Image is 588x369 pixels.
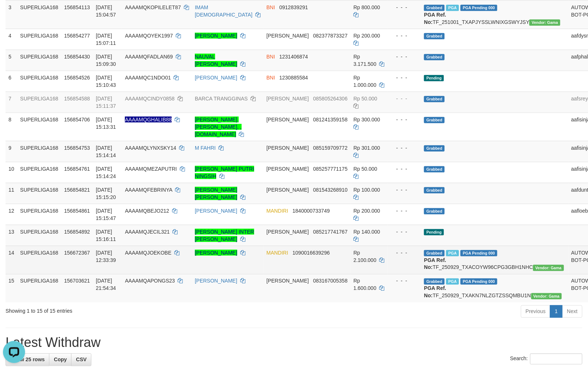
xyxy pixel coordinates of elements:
[266,54,275,60] span: BNI
[6,50,17,71] td: 5
[461,250,497,256] span: PGA Pending
[71,354,91,366] a: CSV
[424,187,445,194] span: Grabbed
[530,354,582,365] input: Search:
[266,187,309,193] span: [PERSON_NAME]
[125,33,173,39] span: AAAAMQOYEK1997
[266,250,288,256] span: MANDIRI
[266,229,309,235] span: [PERSON_NAME]
[17,92,62,113] td: SUPERLIGA168
[391,32,419,39] div: - - -
[424,5,445,11] span: Grabbed
[64,208,90,214] span: 156854861
[424,33,445,39] span: Grabbed
[424,12,446,25] b: PGA Ref. No:
[96,117,116,130] span: [DATE] 15:13:31
[3,3,25,25] button: Open LiveChat chat widget
[64,33,90,39] span: 156854277
[6,246,17,274] td: 14
[354,229,380,235] span: Rp 140.000
[313,166,347,172] span: Copy 085257771175 to clipboard
[6,141,17,162] td: 9
[313,187,347,193] span: Copy 081543268910 to clipboard
[279,75,308,81] span: Copy 1230885584 to clipboard
[195,117,242,137] a: [PERSON_NAME]. [PERSON_NAME], , [DOMAIN_NAME]
[64,166,90,172] span: 156854761
[6,305,239,315] div: Showing 1 to 15 of 15 entries
[64,187,90,193] span: 156854821
[391,144,419,152] div: - - -
[64,75,90,81] span: 156854526
[266,117,309,123] span: [PERSON_NAME]
[17,71,62,92] td: SUPERLIGA168
[354,166,378,172] span: Rp 50.000
[266,166,309,172] span: [PERSON_NAME]
[424,166,445,173] span: Grabbed
[64,229,90,235] span: 156854892
[424,278,445,285] span: Grabbed
[17,274,62,302] td: SUPERLIGA168
[461,278,497,285] span: PGA Pending
[391,116,419,123] div: - - -
[17,141,62,162] td: SUPERLIGA168
[125,187,172,193] span: AAAAMQFEBRINYA
[424,75,444,81] span: Pending
[354,250,377,263] span: Rp 2.100.000
[391,95,419,102] div: - - -
[461,5,497,11] span: PGA Pending
[125,250,171,256] span: AAAAMQJOEKOBE
[96,54,116,67] span: [DATE] 15:09:30
[6,162,17,183] td: 10
[64,117,90,123] span: 156854706
[424,250,445,256] span: Grabbed
[96,4,116,18] span: [DATE] 15:04:57
[424,145,445,152] span: Grabbed
[354,54,377,67] span: Rp 3.171.500
[266,145,309,151] span: [PERSON_NAME]
[125,229,169,235] span: AAAAMQJECIL321
[391,228,419,235] div: - - -
[313,96,347,102] span: Copy 085805264306 to clipboard
[313,33,347,39] span: Copy 082377873327 to clipboard
[391,207,419,214] div: - - -
[195,166,254,179] a: [PERSON_NAME] PUTRI NINGSIH
[125,54,173,60] span: AAAAMQFADLAN69
[354,117,380,123] span: Rp 300.000
[6,0,17,29] td: 3
[391,74,419,81] div: - - -
[64,4,90,10] span: 156854113
[279,54,308,60] span: Copy 1231406874 to clipboard
[96,187,116,200] span: [DATE] 15:15:20
[354,187,380,193] span: Rp 100.000
[17,113,62,141] td: SUPERLIGA168
[510,354,582,365] label: Search:
[424,117,445,123] span: Grabbed
[125,208,169,214] span: AAAAMQBEJO212
[391,4,419,11] div: - - -
[49,354,71,366] a: Copy
[531,293,562,299] span: Vendor URL: https://trx31.1velocity.biz
[96,96,116,109] span: [DATE] 15:11:37
[279,4,308,10] span: Copy 0912839291 to clipboard
[391,277,419,285] div: - - -
[96,145,116,158] span: [DATE] 15:14:14
[96,250,116,263] span: [DATE] 12:33:39
[96,166,116,179] span: [DATE] 15:14:24
[6,92,17,113] td: 7
[195,250,237,256] a: [PERSON_NAME]
[195,145,216,151] a: M FAHRI
[313,229,347,235] span: Copy 085217741767 to clipboard
[6,225,17,246] td: 13
[266,96,309,102] span: [PERSON_NAME]
[354,75,377,88] span: Rp 1.000.000
[195,187,237,200] a: [PERSON_NAME] [PERSON_NAME]
[96,208,116,221] span: [DATE] 15:15:47
[424,229,444,235] span: Pending
[421,274,568,302] td: TF_250929_TXAKN7NLZGTZSSQMBU1N
[125,145,176,151] span: AAAAMQLYNXSKY14
[195,229,254,242] a: [PERSON_NAME] INTER [PERSON_NAME]
[354,278,377,291] span: Rp 1.600.000
[354,208,380,214] span: Rp 200.000
[446,278,459,285] span: Marked by aafchhiseyha
[6,204,17,225] td: 12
